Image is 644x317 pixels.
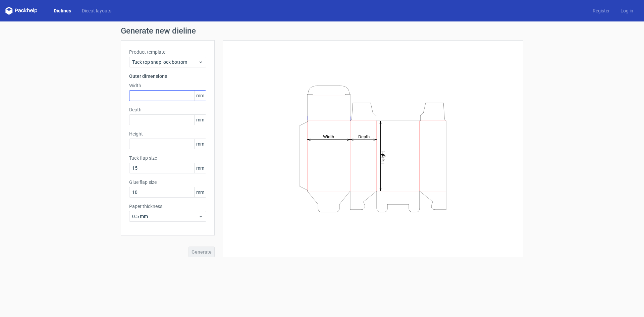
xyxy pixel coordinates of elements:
span: Tuck top snap lock bottom [132,59,198,65]
a: Register [587,7,615,14]
a: Log in [615,7,639,14]
span: mm [194,91,206,101]
a: Diecut layouts [76,7,117,14]
h1: Generate new dieline [121,27,523,35]
tspan: Depth [358,134,370,139]
label: Paper thickness [129,203,206,210]
span: mm [194,139,206,149]
h3: Outer dimensions [129,73,206,80]
label: Glue flap size [129,179,206,186]
a: Dielines [48,7,76,14]
tspan: Width [323,134,334,139]
span: mm [194,115,206,125]
label: Height [129,130,206,137]
label: Width [129,82,206,89]
label: Tuck flap size [129,155,206,161]
span: mm [194,187,206,197]
span: mm [194,163,206,173]
tspan: Height [380,151,385,163]
label: Product template [129,49,206,55]
label: Depth [129,106,206,113]
span: 0.5 mm [132,213,198,220]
